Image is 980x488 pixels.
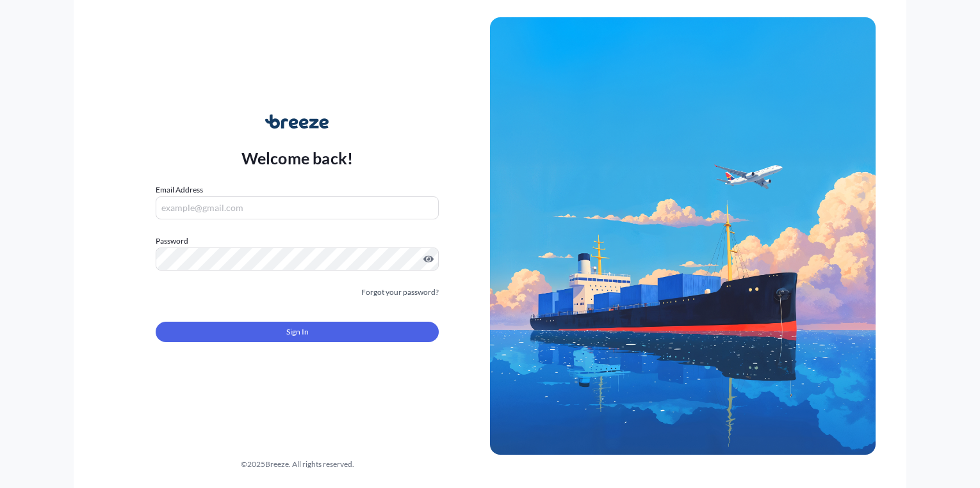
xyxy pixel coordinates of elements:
[423,254,434,264] button: Show password
[241,148,354,168] p: Welcome back!
[156,196,439,219] input: example@gmail.com
[156,235,439,248] label: Password
[490,17,876,455] img: Ship illustration
[286,326,309,338] span: Sign In
[104,458,490,471] div: © 2025 Breeze. All rights reserved.
[361,286,439,299] a: Forgot your password?
[156,322,439,342] button: Sign In
[156,184,203,196] label: Email Address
